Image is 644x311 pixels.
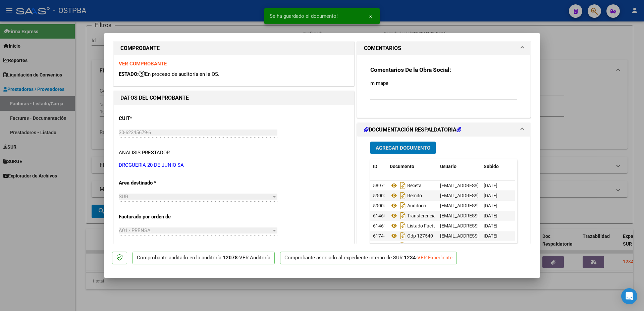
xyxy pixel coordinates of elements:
span: x [369,13,372,19]
span: ID [373,164,377,169]
p: Comprobante asociado al expediente interno de SUR: - [280,252,457,265]
span: [EMAIL_ADDRESS][DOMAIN_NAME] - [PERSON_NAME] [440,183,554,188]
span: En proceso de auditoría en la OS. [139,71,219,77]
span: [DATE] [484,203,497,208]
a: VER COMPROBANTE [119,61,167,67]
datatable-header-cell: Acción [515,159,548,174]
div: COMENTARIOS [357,55,530,117]
span: 59003 [373,193,386,198]
span: [DATE] [484,183,497,188]
datatable-header-cell: Subido [481,159,515,174]
span: [EMAIL_ADDRESS][DOMAIN_NAME] - [PERSON_NAME] [440,233,554,239]
span: Documento [390,164,414,169]
span: 59005 [373,203,386,208]
i: Descargar documento [398,220,407,231]
span: SUR [119,194,128,200]
button: Agregar Documento [370,142,436,154]
span: ESTADO: [119,71,139,77]
span: 61744 [373,233,386,239]
mat-expansion-panel-header: DOCUMENTACIÓN RESPALDATORIA [357,123,530,137]
div: VER Expediente [417,254,452,262]
span: Receta [390,183,422,188]
h1: DOCUMENTACIÓN RESPALDATORIA [364,126,461,134]
p: Area destinado * [119,179,188,187]
datatable-header-cell: ID [370,159,387,174]
span: [DATE] [484,233,497,239]
h1: COMENTARIOS [364,44,401,52]
p: Facturado por orden de [119,213,188,221]
strong: 1234 [404,255,416,261]
span: 58971 [373,183,386,188]
span: [EMAIL_ADDRESS][DOMAIN_NAME] - [PERSON_NAME] [440,223,554,228]
span: Remito [390,193,422,198]
mat-expansion-panel-header: COMENTARIOS [357,42,530,55]
div: VER Auditoría [239,254,270,262]
button: x [364,10,377,22]
span: Agregar Documento [376,145,430,151]
span: 61460 [373,213,386,218]
p: DROGUERIA 20 DE JUNIO SA [119,161,349,169]
span: Listado Factura [390,223,440,228]
div: ANALISIS PRESTADOR [119,149,170,157]
strong: Comentarios De la Obra Social: [370,66,451,73]
span: [DATE] [484,213,497,218]
i: Descargar documento [398,190,407,201]
span: [DATE] [484,193,497,198]
p: m mape [370,80,517,87]
span: Auditoria [390,203,426,208]
div: Open Intercom Messenger [621,288,637,304]
i: Descargar documento [398,230,407,241]
span: [EMAIL_ADDRESS][DOMAIN_NAME] - [PERSON_NAME] [440,213,554,218]
span: Transferencia [390,213,436,218]
span: [EMAIL_ADDRESS][DOMAIN_NAME] - [PERSON_NAME] [440,203,554,208]
strong: DATOS DEL COMPROBANTE [120,95,189,101]
datatable-header-cell: Documento [387,159,437,174]
span: Se ha guardado el documento! [270,13,338,19]
span: [EMAIL_ADDRESS][DOMAIN_NAME] - [PERSON_NAME] [440,193,554,198]
i: Descargar documento [398,210,407,221]
strong: 12078 [223,255,238,261]
datatable-header-cell: Usuario [437,159,481,174]
p: CUIT [119,115,188,122]
i: Descargar documento [398,180,407,191]
span: 61461 [373,223,386,228]
span: Subido [484,164,499,169]
strong: COMPROBANTE [120,45,160,51]
i: Descargar documento [398,200,407,211]
span: Odp 127540 [390,233,433,239]
span: Usuario [440,164,457,169]
div: DOCUMENTACIÓN RESPALDATORIA [357,137,530,276]
span: [DATE] [484,223,497,228]
span: A01 - PRENSA [119,227,151,234]
p: Comprobante auditado en la auditoría: - [132,252,275,265]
